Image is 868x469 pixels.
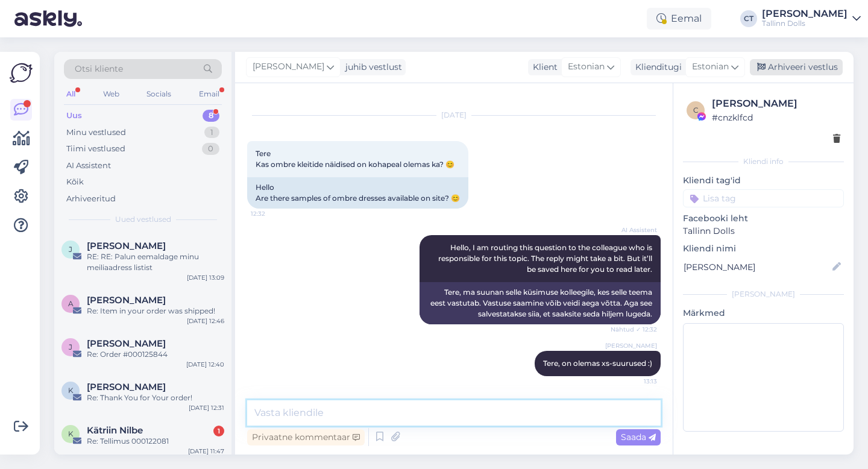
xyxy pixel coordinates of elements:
[253,60,324,74] span: [PERSON_NAME]
[189,403,224,412] div: [DATE] 12:31
[66,193,116,205] div: Arhiveeritud
[762,9,861,28] a: [PERSON_NAME]Tallinn Dolls
[64,86,78,102] div: All
[647,8,711,30] div: Eemal
[683,289,844,300] div: [PERSON_NAME]
[247,110,661,121] div: [DATE]
[568,60,605,74] span: Estonian
[115,214,171,225] span: Uued vestlused
[188,447,224,456] div: [DATE] 11:47
[10,61,33,84] img: Askly Logo
[87,425,143,436] span: Kätriin Nilbe
[187,316,224,326] div: [DATE] 12:46
[543,359,652,368] span: Tere, on olemas xs-suurused :)
[438,243,654,274] span: Hello, I am routing this question to the colleague who is responsible for this topic. The reply m...
[762,19,848,28] div: Tallinn Dolls
[605,341,657,350] span: [PERSON_NAME]
[692,60,729,74] span: Estonian
[75,63,123,75] span: Otsi kliente
[202,143,219,155] div: 0
[68,386,74,395] span: K
[87,295,166,306] span: Annegrete Veerpalu
[712,111,840,124] div: # cnzklfcd
[251,209,296,218] span: 12:32
[69,245,72,254] span: J
[87,241,166,251] span: Jaana Laane
[66,127,126,139] div: Minu vestlused
[186,360,224,369] div: [DATE] 12:40
[66,160,111,172] div: AI Assistent
[101,86,122,102] div: Web
[187,273,224,282] div: [DATE] 13:09
[683,156,844,167] div: Kliendi info
[66,176,84,188] div: Kõik
[66,110,82,122] div: Uus
[69,342,72,351] span: J
[740,10,757,27] div: CT
[197,86,222,102] div: Email
[87,436,224,447] div: Re: Tellimus 000122081
[611,325,657,334] span: Nähtud ✓ 12:32
[683,242,844,255] p: Kliendi nimi
[683,189,844,207] input: Lisa tag
[341,61,402,74] div: juhib vestlust
[693,105,699,115] span: c
[683,225,844,238] p: Tallinn Dolls
[66,143,125,155] div: Tiimi vestlused
[87,349,224,360] div: Re: Order #000125844
[87,306,224,316] div: Re: Item in your order was shipped!
[750,59,843,75] div: Arhiveeri vestlus
[683,174,844,187] p: Kliendi tag'id
[204,127,219,139] div: 1
[87,338,166,349] span: Janne Kirmet
[68,429,74,438] span: K
[87,392,224,403] div: Re: Thank You for Your order!
[87,251,224,273] div: RE: RE: Palun eemaldage minu meiliaadress listist
[213,426,224,436] div: 1
[621,432,656,442] span: Saada
[684,260,830,274] input: Lisa nimi
[87,382,166,392] span: Krista Odraks
[203,110,219,122] div: 8
[247,177,468,209] div: Hello Are there samples of ombre dresses available on site? 😊
[631,61,682,74] div: Klienditugi
[612,377,657,386] span: 13:13
[68,299,74,308] span: A
[256,149,454,169] span: Tere Kas ombre kleitide näidised on kohapeal olemas ka? 😊
[144,86,174,102] div: Socials
[712,96,840,111] div: [PERSON_NAME]
[420,282,661,324] div: Tere, ma suunan selle küsimuse kolleegile, kes selle teema eest vastutab. Vastuse saamine võib ve...
[612,225,657,234] span: AI Assistent
[247,429,365,445] div: Privaatne kommentaar
[683,212,844,225] p: Facebooki leht
[528,61,558,74] div: Klient
[683,307,844,319] p: Märkmed
[762,9,848,19] div: [PERSON_NAME]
